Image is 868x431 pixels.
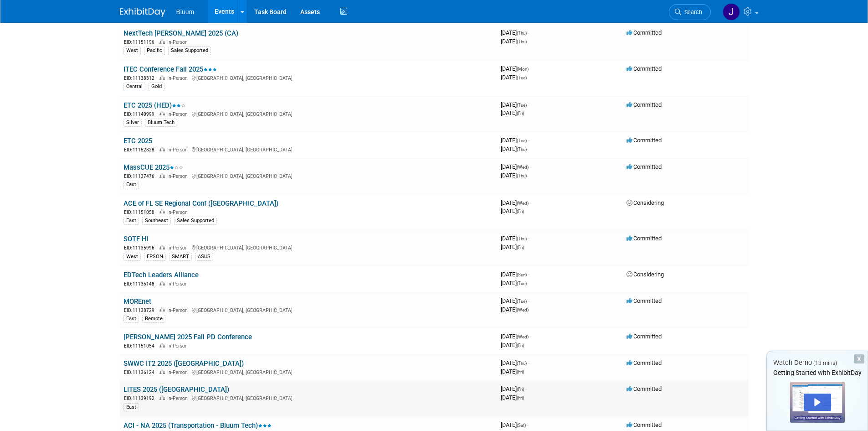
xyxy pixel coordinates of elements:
div: Sales Supported [174,217,217,225]
div: [GEOGRAPHIC_DATA], [GEOGRAPHIC_DATA] [123,306,493,314]
img: In-Person Event [159,39,165,44]
img: In-Person Event [159,307,165,312]
span: - [528,359,529,366]
span: [DATE] [501,421,529,428]
span: [DATE] [501,163,531,170]
span: - [528,271,529,278]
span: Search [681,9,702,16]
div: Gold [149,83,164,91]
a: Search [669,4,711,20]
div: Dismiss [854,354,864,363]
div: [GEOGRAPHIC_DATA], [GEOGRAPHIC_DATA] [123,394,493,402]
span: In-Person [167,173,190,179]
span: Committed [627,421,662,428]
span: - [527,421,529,428]
span: Committed [627,101,662,108]
span: (Fri) [517,111,524,116]
div: [GEOGRAPHIC_DATA], [GEOGRAPHIC_DATA] [123,172,493,180]
span: EID: 11138312 [124,76,158,81]
span: In-Person [167,307,190,313]
span: - [530,163,531,170]
a: ETC 2025 (HED) [123,101,185,109]
span: In-Person [167,343,190,349]
span: (Wed) [517,165,529,170]
div: East [123,403,139,411]
span: [DATE] [501,101,529,108]
span: In-Person [167,395,190,401]
span: - [530,333,531,340]
img: In-Person Event [159,147,165,151]
span: (Thu) [517,361,527,366]
img: Jessica Strandquest [723,3,740,21]
span: (Fri) [517,369,524,374]
span: [DATE] [501,271,529,278]
span: (Thu) [517,173,527,178]
div: [GEOGRAPHIC_DATA], [GEOGRAPHIC_DATA] [123,368,493,376]
a: MassCUE 2025 [123,163,183,171]
span: Considering [627,199,664,206]
span: EID: 11140999 [124,112,158,117]
span: [DATE] [501,342,524,348]
span: Considering [627,271,664,278]
span: Committed [627,65,662,72]
span: In-Person [167,209,190,215]
span: EID: 11136148 [124,281,158,286]
span: EID: 11152828 [124,147,158,152]
span: In-Person [167,75,190,81]
span: (Tue) [517,138,527,143]
span: (Mon) [517,67,529,72]
span: [DATE] [501,244,524,250]
div: [GEOGRAPHIC_DATA], [GEOGRAPHIC_DATA] [123,110,493,118]
span: In-Person [167,39,190,45]
span: EID: 11139192 [124,396,158,401]
span: [DATE] [501,172,527,179]
span: Committed [627,137,662,144]
a: EDTech Leaders Alliance [123,271,199,279]
span: Bluum [176,8,195,16]
span: (Thu) [517,31,527,36]
span: - [528,101,529,108]
span: [DATE] [501,208,524,214]
span: In-Person [167,147,190,153]
img: In-Person Event [159,173,165,178]
span: EID: 11151196 [124,40,158,45]
span: [DATE] [501,368,524,375]
span: (Fri) [517,209,524,214]
span: Committed [627,359,662,366]
span: In-Person [167,281,190,287]
span: [DATE] [501,359,529,366]
span: [DATE] [501,235,529,242]
span: (Tue) [517,103,527,108]
span: In-Person [167,111,190,117]
span: [DATE] [501,394,524,401]
span: [DATE] [501,297,529,304]
img: In-Person Event [159,209,165,214]
span: Committed [627,163,662,170]
span: [DATE] [501,145,527,152]
span: In-Person [167,245,190,251]
span: Committed [627,235,662,242]
div: East [123,181,139,189]
span: (Fri) [517,387,524,392]
div: EPSON [144,253,166,261]
div: Southeast [142,217,171,225]
span: - [525,385,527,392]
div: Play [804,394,831,411]
span: [DATE] [501,199,531,206]
div: Getting Started with ExhibitDay [767,368,868,377]
a: ETC 2025 [123,137,152,145]
img: ExhibitDay [120,8,165,17]
span: - [530,199,531,206]
span: Committed [627,29,662,36]
span: [DATE] [501,137,529,144]
span: EID: 11138729 [124,308,158,313]
img: In-Person Event [159,369,165,374]
span: - [528,29,529,36]
span: (Wed) [517,201,529,206]
span: EID: 11151054 [124,343,158,348]
span: [DATE] [501,38,527,45]
span: - [530,65,531,72]
div: SMART [169,253,192,261]
span: (Thu) [517,147,527,152]
a: MOREnet [123,297,151,306]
